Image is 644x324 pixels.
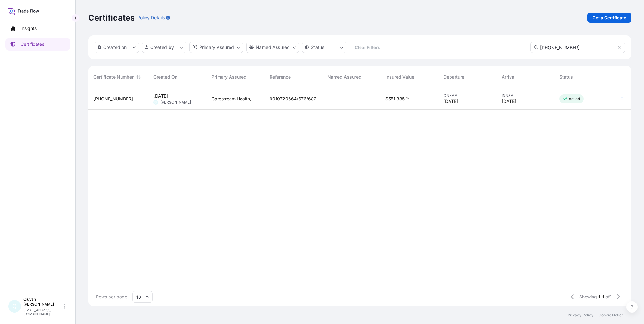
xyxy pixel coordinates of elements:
[327,96,332,102] span: —
[444,93,492,98] span: CNXAM
[23,297,63,307] p: Qiuyan [PERSON_NAME]
[154,99,158,105] span: QL
[397,97,405,101] span: 385
[95,42,139,53] button: createdOn Filter options
[568,96,580,101] p: Issued
[199,44,234,51] p: Primary Assured
[502,93,550,98] span: INNSA
[405,97,406,99] span: .
[21,25,37,32] p: Insights
[385,74,414,80] span: Insured Value
[212,96,259,102] span: Carestream Health, Inc.
[270,96,317,102] span: 9010720664/676/682
[142,42,186,53] button: createdBy Filter options
[502,74,516,80] span: Arrival
[150,44,174,51] p: Created by
[388,97,395,101] span: 551
[256,44,290,51] p: Named Assured
[93,96,133,102] span: [PHONE_NUMBER]
[302,42,346,53] button: certificateStatus Filter options
[96,294,127,300] span: Rows per page
[153,93,168,99] span: [DATE]
[5,22,70,35] a: Insights
[5,38,70,51] a: Certificates
[444,98,458,105] span: [DATE]
[327,74,361,80] span: Named Assured
[530,42,625,53] input: Search Certificate or Reference...
[395,97,397,101] span: ,
[23,308,63,316] p: [EMAIL_ADDRESS][DOMAIN_NAME]
[502,98,516,105] span: [DATE]
[12,303,17,309] span: Q
[406,97,409,99] span: 12
[153,74,177,80] span: Created On
[355,44,380,51] p: Clear Filters
[385,97,388,101] span: $
[587,13,631,23] a: Get a Certificate
[246,42,299,53] button: cargoOwner Filter options
[135,73,142,81] button: Sort
[160,100,191,105] span: [PERSON_NAME]
[559,74,573,80] span: Status
[93,74,134,80] span: Certificate Number
[270,74,291,80] span: Reference
[579,294,597,300] span: Showing
[349,42,385,52] button: Clear Filters
[189,42,243,53] button: distributor Filter options
[444,74,464,80] span: Departure
[605,294,611,300] span: of 1
[88,13,135,23] p: Certificates
[568,313,593,318] a: Privacy Policy
[311,44,324,51] p: Status
[21,41,44,47] p: Certificates
[212,74,247,80] span: Primary Assured
[137,15,165,21] p: Policy Details
[599,313,624,318] a: Cookie Notice
[593,15,626,21] p: Get a Certificate
[103,44,127,51] p: Created on
[598,294,604,300] span: 1-1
